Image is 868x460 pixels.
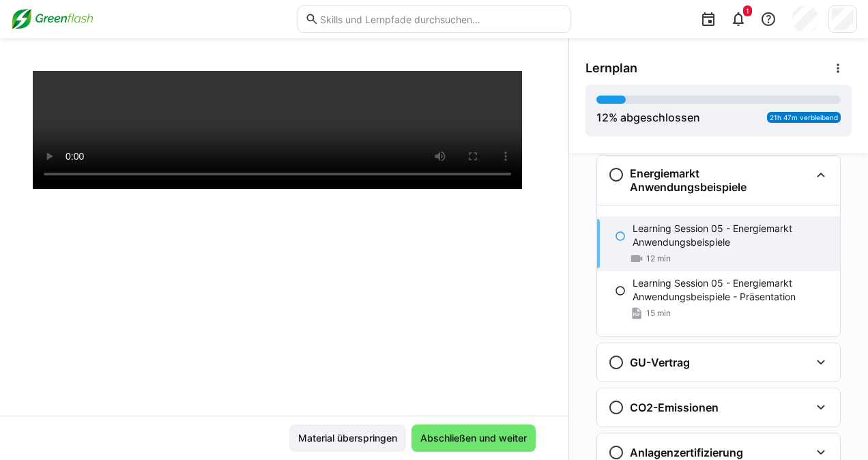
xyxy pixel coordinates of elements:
[319,13,563,25] input: Skills und Lernpfade durchsuchen…
[296,431,399,445] span: Material überspringen
[411,425,536,452] button: Abschließen und weiter
[596,109,700,126] div: % abgeschlossen
[646,253,671,264] span: 12 min
[596,111,609,124] span: 12
[289,425,406,452] button: Material überspringen
[746,7,749,15] span: 1
[633,276,829,304] p: Learning Session 05 - Energiemarkt Anwendungsbeispiele - Präsentation
[418,431,529,445] span: Abschließen und weiter
[630,356,690,369] h3: GU-Vertrag
[633,222,829,249] p: Learning Session 05 - Energiemarkt Anwendungsbeispiele
[646,308,671,319] span: 15 min
[770,113,838,121] span: 21h 47m verbleibend
[630,167,810,194] h3: Energiemarkt Anwendungsbeispiele
[585,61,637,76] span: Lernplan
[630,401,719,414] h3: CO2-Emissionen
[630,446,743,459] h3: Anlagenzertifizierung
